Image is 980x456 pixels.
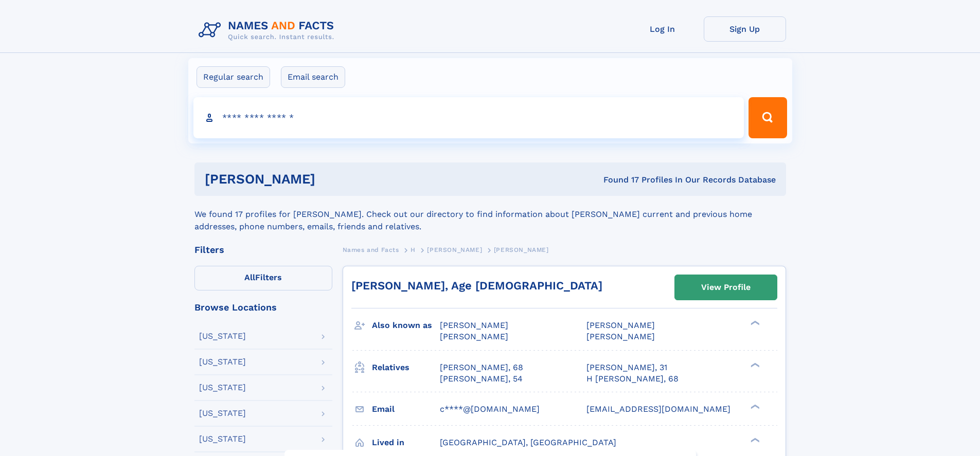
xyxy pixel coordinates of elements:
h3: Email [372,400,440,418]
div: [US_STATE] [199,409,246,417]
div: [US_STATE] [199,358,246,366]
span: H [411,246,416,253]
span: [PERSON_NAME] [427,246,482,253]
a: H [PERSON_NAME], 68 [586,373,679,385]
input: search input [193,97,744,138]
span: [GEOGRAPHIC_DATA], [GEOGRAPHIC_DATA] [440,437,616,447]
div: Found 17 Profiles In Our Records Database [459,174,776,186]
div: View Profile [701,276,751,299]
label: Regular search [197,66,270,88]
label: Filters [194,266,332,290]
div: ❯ [748,436,760,443]
h3: Lived in [372,434,440,451]
button: Search Button [749,97,787,138]
div: [US_STATE] [199,384,246,392]
span: [PERSON_NAME] [494,246,549,253]
div: ❯ [748,361,760,368]
div: Browse Locations [194,303,332,312]
div: Filters [194,245,332,254]
div: We found 17 profiles for [PERSON_NAME]. Check out our directory to find information about [PERSON... [194,196,786,233]
span: [EMAIL_ADDRESS][DOMAIN_NAME] [586,404,730,414]
h3: Also known as [372,317,440,334]
span: [PERSON_NAME] [586,332,655,341]
a: Names and Facts [343,243,399,256]
label: Email search [281,66,345,88]
a: H [411,243,416,256]
a: [PERSON_NAME], 31 [586,362,667,373]
a: [PERSON_NAME], Age [DEMOGRAPHIC_DATA] [351,279,602,292]
a: Sign Up [704,16,786,42]
a: [PERSON_NAME] [427,243,482,256]
span: [PERSON_NAME] [440,320,508,330]
div: ❯ [748,320,760,326]
div: ❯ [748,403,760,410]
h1: [PERSON_NAME] [205,173,459,186]
span: All [244,272,255,282]
a: View Profile [675,275,777,300]
img: Logo Names and Facts [194,16,343,44]
h3: Relatives [372,359,440,376]
span: [PERSON_NAME] [440,332,508,341]
a: [PERSON_NAME], 54 [440,373,523,385]
div: [US_STATE] [199,332,246,340]
a: Log In [621,16,704,42]
div: [US_STATE] [199,435,246,443]
a: [PERSON_NAME], 68 [440,362,523,373]
span: [PERSON_NAME] [586,320,655,330]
